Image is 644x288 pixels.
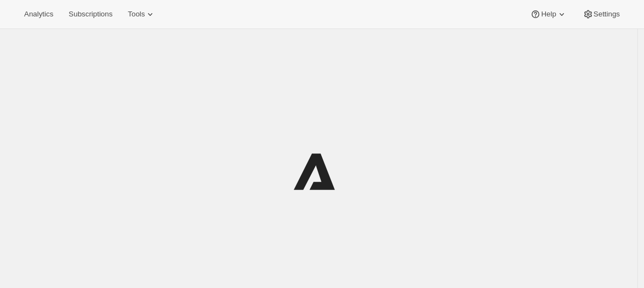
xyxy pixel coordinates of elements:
button: Analytics [18,7,60,22]
span: Subscriptions [69,10,112,19]
span: Settings [594,10,620,19]
span: Help [541,10,556,19]
button: Tools [121,7,162,22]
span: Tools [128,10,145,19]
button: Subscriptions [62,7,119,22]
button: Settings [576,7,626,22]
span: Analytics [24,10,53,19]
button: Help [523,7,573,22]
